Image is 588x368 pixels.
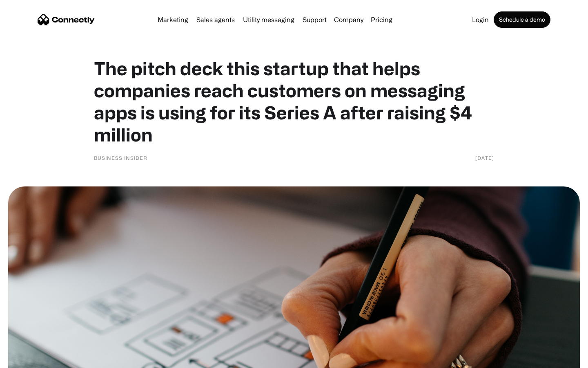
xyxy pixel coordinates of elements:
[299,16,330,23] a: Support
[240,16,298,23] a: Utility messaging
[469,16,492,23] a: Login
[94,154,147,162] div: Business Insider
[334,14,363,25] div: Company
[475,154,494,162] div: [DATE]
[154,16,192,23] a: Marketing
[16,354,49,365] ul: Language list
[8,354,49,365] aside: Language selected: English
[494,11,550,28] a: Schedule a demo
[367,16,396,23] a: Pricing
[94,57,494,146] h1: The pitch deck this startup that helps companies reach customers on messaging apps is using for i...
[193,16,238,23] a: Sales agents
